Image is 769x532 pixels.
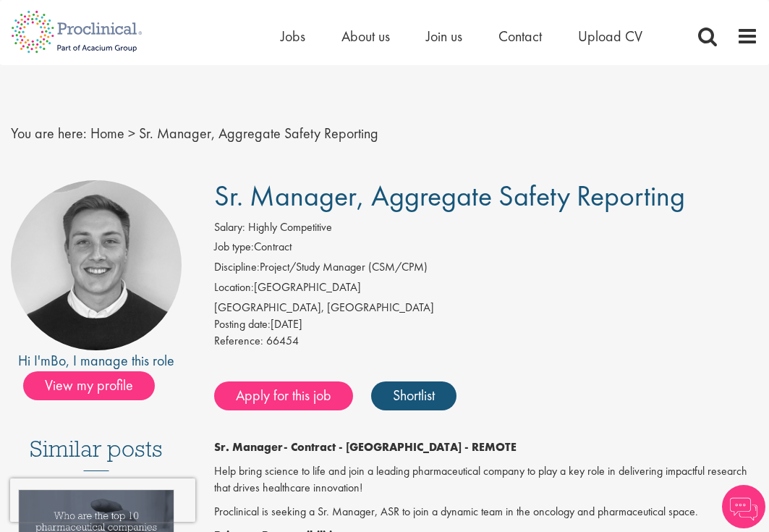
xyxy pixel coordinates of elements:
[426,27,462,46] a: Join us
[11,180,182,351] img: imeage of recruiter Bo Forsen
[11,124,87,143] span: You are here:
[214,300,758,316] div: [GEOGRAPHIC_DATA], [GEOGRAPHIC_DATA]
[30,436,163,471] h3: Similar posts
[214,259,758,279] li: Project/Study Manager (CSM/CPM)
[214,239,758,259] li: Contract
[51,351,66,370] a: Bo
[214,439,284,455] strong: Sr. Manager
[10,478,195,522] iframe: reCAPTCHA
[23,374,169,393] a: View my profile
[578,27,642,46] a: Upload CV
[722,485,765,528] img: Chatbot
[214,463,758,497] p: Help bring science to life and join a leading pharmaceutical company to play a key role in delive...
[498,27,542,46] a: Contact
[214,316,271,332] span: Posting date:
[281,27,305,46] a: Jobs
[214,279,758,300] li: [GEOGRAPHIC_DATA]
[341,27,390,46] a: About us
[11,350,182,371] div: Hi I'm , I manage this role
[23,371,155,400] span: View my profile
[266,333,299,348] span: 66454
[214,177,685,214] span: Sr. Manager, Aggregate Safety Reporting
[214,316,758,333] div: [DATE]
[128,124,135,143] span: >
[284,439,517,455] strong: - Contract - [GEOGRAPHIC_DATA] - REMOTE
[214,279,254,296] label: Location:
[214,219,245,236] label: Salary:
[214,259,260,276] label: Discipline:
[214,333,263,350] label: Reference:
[248,219,332,235] span: Highly Competitive
[139,124,378,143] span: Sr. Manager, Aggregate Safety Reporting
[371,381,456,410] a: Shortlist
[214,504,758,520] p: Proclinical is seeking a Sr. Manager, ASR to join a dynamic team in the oncology and pharmaceutic...
[214,381,353,410] a: Apply for this job
[214,239,254,256] label: Job type:
[90,124,124,143] a: breadcrumb link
